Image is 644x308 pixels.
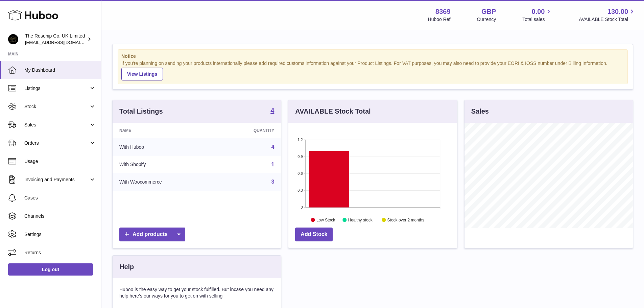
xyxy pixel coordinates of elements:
span: My Dashboard [24,67,96,73]
span: Returns [24,250,96,256]
a: Add products [119,228,185,241]
span: Channels [24,213,96,219]
span: Cases [24,195,96,201]
text: Healthy stock [348,217,373,222]
text: 0.6 [298,171,303,175]
strong: GBP [481,7,496,16]
text: 0.3 [298,188,303,192]
a: 0.00 Total sales [522,7,552,23]
td: With Huboo [113,138,217,156]
span: 130.00 [607,7,628,16]
span: [EMAIL_ADDRESS][DOMAIN_NAME] [25,40,99,45]
span: AVAILABLE Stock Total [579,16,636,23]
div: Currency [477,16,496,23]
text: 0 [301,205,303,209]
a: 1 [271,162,274,167]
p: Huboo is the easy way to get your stock fulfilled. But incase you need any help here's our ways f... [119,286,274,299]
td: With Shopify [113,156,217,173]
span: Settings [24,231,96,238]
strong: 8369 [435,7,451,16]
span: Sales [24,122,89,128]
h3: Sales [471,107,489,116]
span: Stock [24,103,89,110]
span: Total sales [522,16,552,23]
a: 4 [271,144,274,150]
th: Quantity [217,123,281,138]
text: 1.2 [298,138,303,142]
a: 4 [270,107,274,115]
img: internalAdmin-8369@internal.huboo.com [8,34,18,44]
th: Name [113,123,217,138]
span: Listings [24,85,89,92]
div: The Rosehip Co. UK Limited [25,33,86,46]
strong: Notice [121,53,624,60]
text: Low Stock [316,217,335,222]
h3: Total Listings [119,107,163,116]
div: If you're planning on sending your products internationally please add required customs informati... [121,60,624,80]
div: Huboo Ref [428,16,451,23]
a: 130.00 AVAILABLE Stock Total [579,7,636,23]
h3: AVAILABLE Stock Total [295,107,371,116]
text: Stock over 2 months [387,217,424,222]
a: Log out [8,263,93,276]
td: With Woocommerce [113,173,217,191]
span: Invoicing and Payments [24,176,89,183]
span: Usage [24,158,96,165]
span: Orders [24,140,89,146]
span: 0.00 [532,7,545,16]
text: 0.9 [298,155,303,159]
a: View Listings [121,68,163,80]
h3: Help [119,262,134,271]
strong: 4 [270,107,274,114]
a: Add Stock [295,228,333,241]
a: 3 [271,179,274,185]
